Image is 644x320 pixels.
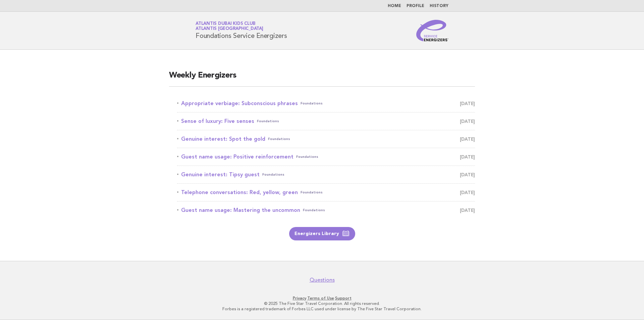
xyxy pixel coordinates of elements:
[169,70,475,87] h2: Weekly Energizers
[460,134,475,144] span: [DATE]
[460,117,475,126] span: [DATE]
[117,301,527,306] p: © 2025 The Five Star Travel Corporation. All rights reserved.
[177,188,475,197] a: Telephone conversations: Red, yellow, greenFoundations [DATE]
[301,188,323,197] span: Foundations
[117,306,527,312] p: Forbes is a registered trademark of Forbes LLC used under license by The Five Star Travel Corpora...
[460,99,475,108] span: [DATE]
[196,22,287,39] h1: Foundations Service Energizers
[268,134,290,144] span: Foundations
[117,295,527,301] p: · ·
[293,296,306,301] a: Privacy
[460,152,475,162] span: [DATE]
[177,170,475,179] a: Genuine interest: Tipsy guestFoundations [DATE]
[196,21,263,31] a: Atlantis Dubai Kids ClubAtlantis [GEOGRAPHIC_DATA]
[388,4,401,8] a: Home
[177,117,475,126] a: Sense of luxury: Five sensesFoundations [DATE]
[407,4,424,8] a: Profile
[296,152,318,162] span: Foundations
[196,27,263,31] span: Atlantis [GEOGRAPHIC_DATA]
[301,99,323,108] span: Foundations
[310,277,335,283] a: Questions
[416,20,448,41] img: Service Energizers
[430,4,448,8] a: History
[303,205,325,215] span: Foundations
[460,205,475,215] span: [DATE]
[289,227,355,240] a: Energizers Library
[177,134,475,144] a: Genuine interest: Spot the goldFoundations [DATE]
[262,170,284,179] span: Foundations
[460,188,475,197] span: [DATE]
[460,170,475,179] span: [DATE]
[177,152,475,162] a: Guest name usage: Positive reinforcementFoundations [DATE]
[177,205,475,215] a: Guest name usage: Mastering the uncommonFoundations [DATE]
[177,99,475,108] a: Appropriate verbiage: Subconscious phrasesFoundations [DATE]
[257,117,279,126] span: Foundations
[335,296,352,301] a: Support
[307,296,334,301] a: Terms of Use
